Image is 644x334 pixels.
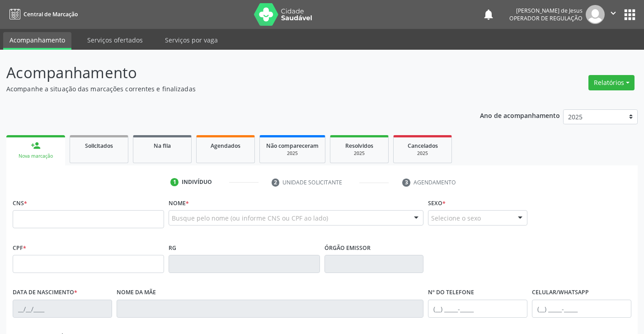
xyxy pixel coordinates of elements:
button: Relatórios [588,75,635,90]
div: person_add [31,141,41,151]
label: Órgão emissor [324,241,371,255]
div: 2025 [266,150,319,157]
p: Acompanhe a situação das marcações correntes e finalizadas [6,84,448,94]
label: Nº do Telefone [428,286,474,300]
i:  [608,8,618,18]
span: Não compareceram [266,142,319,150]
label: CNS [13,196,27,210]
span: Operador de regulação [509,14,583,22]
label: RG [169,241,176,255]
a: Serviços ofertados [81,32,149,48]
label: Sexo [428,196,446,210]
span: Selecione o sexo [431,213,481,223]
label: CPF [13,241,26,255]
button:  [605,5,622,24]
span: Solicitados [85,142,113,150]
span: Central de Marcação [24,10,78,18]
button: notifications [482,8,495,21]
p: Acompanhamento [6,61,448,84]
span: Busque pelo nome (ou informe CNS ou CPF ao lado) [172,213,328,223]
div: 2025 [400,150,445,157]
div: Indivíduo [182,178,212,186]
a: Acompanhamento [3,32,71,50]
span: Agendados [211,142,240,150]
label: Nome [169,196,189,210]
div: [PERSON_NAME] de Jesus [509,7,583,14]
div: Nova marcação [13,153,59,160]
input: __/__/____ [13,300,112,318]
label: Celular/WhatsApp [532,286,589,300]
span: Resolvidos [345,142,373,150]
button: apps [622,7,638,23]
span: Na fila [154,142,171,150]
div: 1 [170,178,179,186]
img: img [586,5,605,24]
label: Data de nascimento [13,286,77,300]
label: Nome da mãe [117,286,156,300]
input: (__) _____-_____ [428,300,527,318]
a: Serviços por vaga [159,32,224,48]
input: (__) _____-_____ [532,300,631,318]
span: Cancelados [408,142,438,150]
a: Central de Marcação [6,7,78,22]
p: Ano de acompanhamento [480,109,560,121]
div: 2025 [337,150,382,157]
